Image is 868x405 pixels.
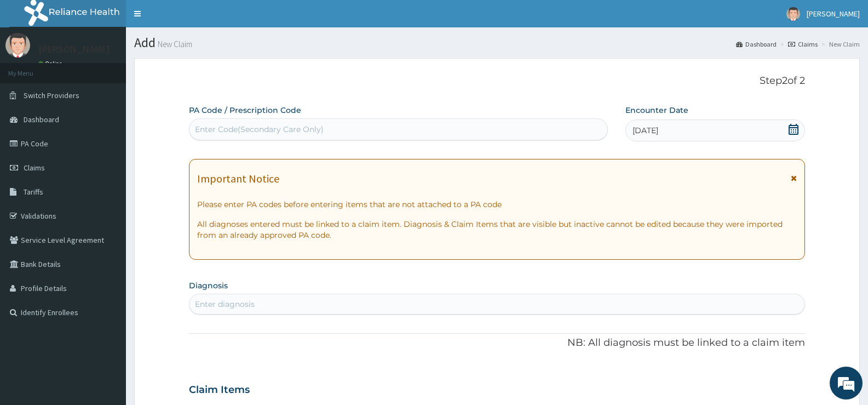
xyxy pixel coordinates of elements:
[24,163,45,173] span: Claims
[24,115,59,124] span: Dashboard
[736,39,777,49] a: Dashboard
[786,7,800,21] img: User Image
[625,105,688,116] label: Encounter Date
[156,40,192,48] small: New Claim
[197,219,797,241] p: All diagnoses entered must be linked to a claim item. Diagnosis & Claim Items that are visible bu...
[189,384,250,396] h3: Claim Items
[189,336,805,350] p: NB: All diagnosis must be linked to a claim item
[189,105,301,116] label: PA Code / Prescription Code
[633,125,658,136] span: [DATE]
[189,280,228,291] label: Diagnosis
[195,299,255,310] div: Enter diagnosis
[189,75,805,87] p: Step 2 of 2
[24,90,79,100] span: Switch Providers
[197,173,279,185] h1: Important Notice
[38,60,65,67] a: Online
[788,39,818,49] a: Claims
[24,187,43,197] span: Tariffs
[38,44,110,54] p: [PERSON_NAME]
[807,9,860,19] span: [PERSON_NAME]
[195,124,324,135] div: Enter Code(Secondary Care Only)
[819,39,860,49] li: New Claim
[5,33,30,58] img: User Image
[197,199,797,210] p: Please enter PA codes before entering items that are not attached to a PA code
[134,36,860,50] h1: Add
